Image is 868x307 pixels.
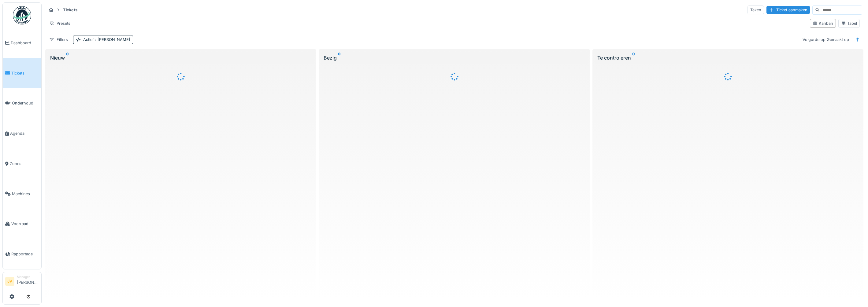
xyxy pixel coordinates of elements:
[3,118,41,148] a: Agenda
[12,191,39,197] span: Machines
[11,221,39,227] span: Voorraad
[3,209,41,239] a: Voorraad
[5,277,14,286] li: JV
[17,275,39,288] li: [PERSON_NAME]
[46,19,73,28] div: Presets
[338,54,341,61] sup: 0
[3,179,41,209] a: Machines
[13,6,31,24] img: Badge_color-CXgf-gQk.svg
[766,6,810,14] div: Ticket aanmaken
[10,130,39,136] span: Agenda
[3,239,41,269] a: Rapportage
[46,35,71,44] div: Filters
[50,54,311,61] div: Nieuw
[3,28,41,58] a: Dashboard
[3,58,41,88] a: Tickets
[11,40,39,46] span: Dashboard
[813,20,833,26] div: Kanban
[11,251,39,257] span: Rapportage
[324,54,585,61] div: Bezig
[11,70,39,76] span: Tickets
[83,37,130,42] div: Actief
[841,20,857,26] div: Tabel
[17,275,39,279] div: Manager
[597,54,859,61] div: Te controleren
[632,54,635,61] sup: 0
[94,37,130,42] span: : [PERSON_NAME]
[3,88,41,119] a: Onderhoud
[66,54,69,61] sup: 0
[800,35,852,44] div: Volgorde op Gemaakt op
[12,100,39,106] span: Onderhoud
[747,5,764,14] div: Taken
[3,148,41,179] a: Zones
[61,7,80,13] strong: Tickets
[10,161,39,166] span: Zones
[5,275,39,289] a: JV Manager[PERSON_NAME]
